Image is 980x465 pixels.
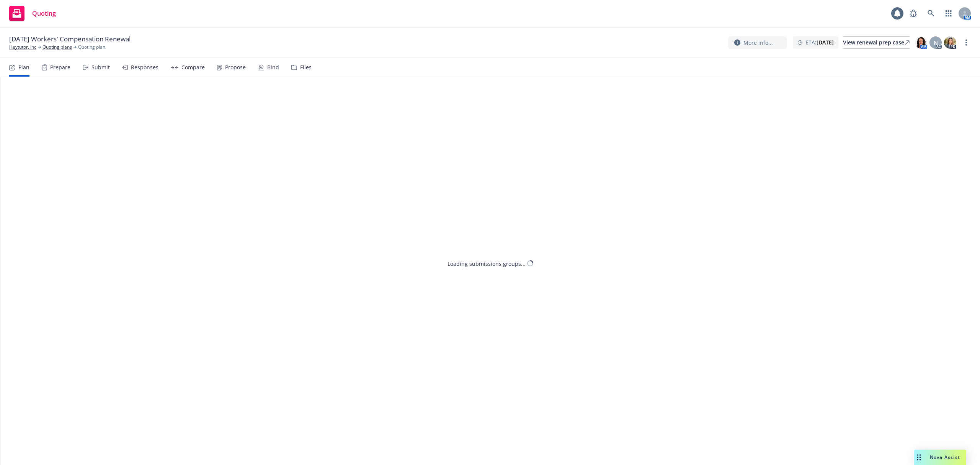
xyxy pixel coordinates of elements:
[9,34,131,44] span: [DATE] Workers' Compensation Renewal
[915,36,927,49] img: photo
[843,37,910,48] div: View renewal prep case
[9,44,36,51] a: Heytutor, Inc
[225,64,246,70] div: Propose
[181,64,205,70] div: Compare
[131,64,158,70] div: Responses
[50,64,70,70] div: Prepare
[944,36,956,49] img: photo
[934,39,938,47] span: N
[805,38,834,46] span: ETA :
[906,6,921,21] a: Report a Bug
[743,39,773,47] span: More info...
[817,39,834,46] strong: [DATE]
[91,64,110,70] div: Submit
[728,36,787,49] button: More info...
[18,64,29,70] div: Plan
[843,36,910,49] a: View renewal prep case
[914,450,924,465] div: Drag to move
[923,6,939,21] a: Search
[448,259,526,267] div: Loading submissions groups...
[42,44,72,51] a: Quoting plans
[78,44,105,51] span: Quoting plan
[930,454,960,460] span: Nova Assist
[962,38,971,47] a: more
[941,6,956,21] a: Switch app
[6,3,59,24] a: Quoting
[267,64,279,70] div: Bind
[914,450,966,465] button: Nova Assist
[32,10,56,16] span: Quoting
[300,64,312,70] div: Files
